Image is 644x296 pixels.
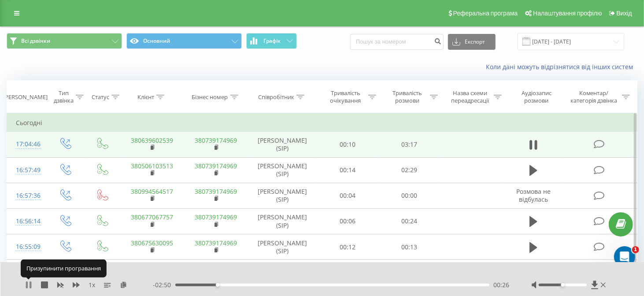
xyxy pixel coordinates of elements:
[131,213,173,221] a: 380677067757
[632,246,639,253] span: 1
[16,187,37,204] div: 16:57:36
[561,283,564,287] div: Accessibility label
[448,89,492,104] div: Назва схеми переадресації
[126,33,242,49] button: Основний
[453,10,518,17] span: Реферальна програма
[378,157,440,183] td: 02:29
[317,208,379,234] td: 00:06
[325,89,366,104] div: Тривалість очікування
[512,89,561,104] div: Аудіозапис розмови
[195,162,237,170] a: 380739174969
[131,162,173,170] a: 380506103513
[7,33,122,49] button: Всі дзвінки
[350,34,444,50] input: Пошук за номером
[378,132,440,157] td: 03:17
[378,260,440,285] td: 00:00
[317,183,379,208] td: 00:04
[195,187,237,196] a: 380739174969
[317,157,379,183] td: 00:14
[614,246,635,267] iframe: Intercom live chat
[378,183,440,208] td: 00:00
[137,93,154,101] div: Клієнт
[216,283,219,287] div: Accessibility label
[258,93,294,101] div: Співробітник
[263,38,281,44] span: Графік
[248,208,317,234] td: [PERSON_NAME] (SIP)
[317,234,379,260] td: 00:12
[248,132,317,157] td: [PERSON_NAME] (SIP)
[617,10,632,17] span: Вихід
[448,34,496,50] button: Експорт
[378,234,440,260] td: 00:13
[131,136,173,144] a: 380639602539
[92,93,109,101] div: Статус
[131,187,173,196] a: 380994564517
[494,281,510,289] span: 00:26
[89,281,95,289] span: 1 x
[21,37,50,44] span: Всі дзвінки
[3,93,48,101] div: [PERSON_NAME]
[248,234,317,260] td: [PERSON_NAME] (SIP)
[16,162,37,179] div: 16:57:49
[317,132,379,157] td: 00:10
[54,89,74,104] div: Тип дзвінка
[486,63,637,71] a: Коли дані можуть відрізнятися вiд інших систем
[153,281,175,289] span: - 02:50
[131,239,173,247] a: 380675630095
[533,10,602,17] span: Налаштування профілю
[21,259,107,277] div: Призупинити програвання
[16,136,37,153] div: 17:04:46
[386,89,428,104] div: Тривалість розмови
[195,136,237,144] a: 380739174969
[516,187,551,203] span: Розмова не відбулась
[248,157,317,183] td: [PERSON_NAME] (SIP)
[7,114,637,132] td: Сьогодні
[317,260,379,285] td: 00:44
[195,213,237,221] a: 380739174969
[246,33,297,49] button: Графік
[16,213,37,230] div: 16:56:14
[378,208,440,234] td: 00:24
[248,260,317,285] td: [PERSON_NAME] (SIP)
[248,183,317,208] td: [PERSON_NAME] (SIP)
[195,239,237,247] a: 380739174969
[192,93,228,101] div: Бізнес номер
[568,89,620,104] div: Коментар/категорія дзвінка
[16,238,37,255] div: 16:55:09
